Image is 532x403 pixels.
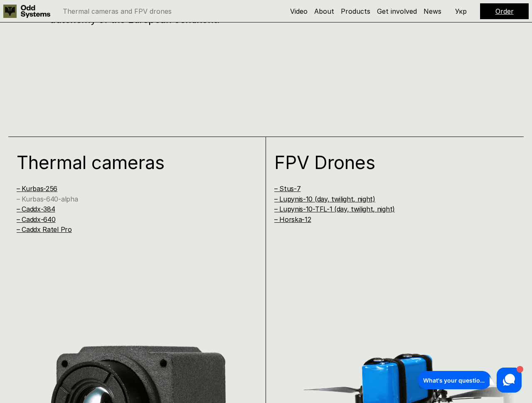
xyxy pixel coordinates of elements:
p: Укр [455,8,467,15]
p: Thermal cameras and FPV drones [63,8,172,15]
a: News [424,7,441,15]
h1: Thermal cameras [17,153,243,172]
a: Get involved [377,7,417,15]
iframe: HelpCrunch [416,366,524,395]
a: Order [495,7,514,15]
a: – Kurbas-640-alpha [17,195,78,203]
a: – Stus-7 [274,184,300,193]
a: – Kurbas-256 [17,184,57,193]
a: – Horska-12 [274,215,311,224]
a: – Caddx-640 [17,215,55,224]
h1: FPV Drones [274,153,501,172]
a: – Caddx-384 [17,205,55,213]
a: – Caddx Ratel Pro [17,225,72,234]
a: – Lupynis-10 (day, twilight, night) [274,195,375,203]
a: About [314,7,334,15]
a: Video [290,7,308,15]
a: – Lupynis-10-TFL-1 (day, twilight, night) [274,205,395,213]
a: Products [341,7,370,15]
